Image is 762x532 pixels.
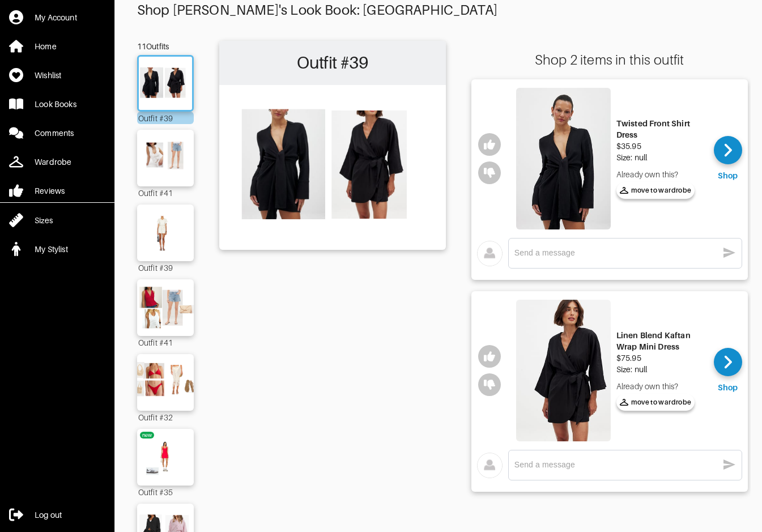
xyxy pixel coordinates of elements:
img: Outfit Outfit #35 [133,435,198,480]
div: $35.95 [616,141,705,152]
div: Shop [718,170,738,181]
img: Outfit Outfit #39 [225,91,440,242]
div: Outfit #32 [137,411,194,423]
div: Outfit #41 [137,186,194,199]
div: My Stylist [35,244,68,255]
img: avatar [477,241,503,266]
img: Outfit Outfit #41 [133,285,198,330]
img: avatar [477,453,503,478]
div: new [142,432,152,439]
img: Outfit Outfit #39 [135,62,195,104]
img: Outfit Outfit #32 [133,360,198,405]
div: Outfit #35 [137,486,194,498]
div: Shop [718,382,738,393]
div: Outfit #39 [137,112,194,124]
div: $75.95 [616,352,705,364]
div: Already own this? [616,381,705,392]
div: Home [35,41,57,52]
div: Comments [35,127,74,139]
div: Shop [PERSON_NAME]'s Look Book: [GEOGRAPHIC_DATA] [137,2,739,18]
div: Sizes [35,215,53,226]
div: Wardrobe [35,156,71,168]
div: My Account [35,12,77,23]
img: Outfit Outfit #39 [133,210,198,256]
div: Outfit #41 [137,336,194,348]
div: Linen Blend Kaftan Wrap Mini Dress [616,330,705,352]
img: Twisted Front Shirt Dress [516,88,611,229]
div: Twisted Front Shirt Dress [616,118,705,141]
div: Reviews [35,185,65,197]
div: Size: null [616,152,705,163]
div: Size: null [616,364,705,375]
div: Log out [35,509,62,521]
div: Shop 2 items in this outfit [471,52,748,68]
a: Shop [714,136,742,181]
img: Outfit Outfit #41 [133,135,198,181]
span: move to wardrobe [620,185,692,195]
h2: Outfit #39 [225,46,440,79]
button: move to wardrobe [616,182,695,199]
a: Shop [714,348,742,393]
div: Look Books [35,99,76,110]
span: move to wardrobe [620,397,692,407]
button: move to wardrobe [616,394,695,411]
div: Wishlist [35,70,61,81]
div: Already own this? [616,169,705,180]
div: Outfit #39 [137,261,194,274]
img: Linen Blend Kaftan Wrap Mini Dress [516,300,611,441]
div: 11 Outfits [137,41,194,52]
